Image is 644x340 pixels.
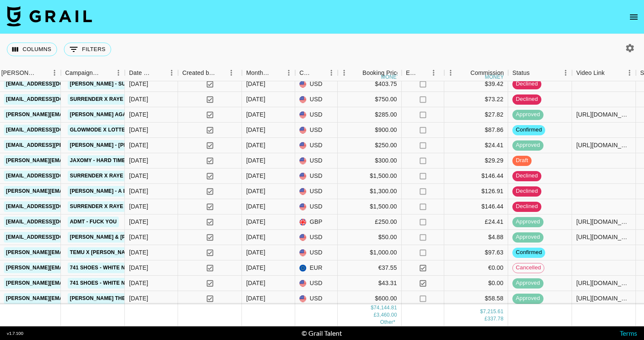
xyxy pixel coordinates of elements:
[338,66,351,79] button: Menu
[68,155,128,166] a: Jaxomy - Hard Time
[246,95,265,103] div: Aug '25
[444,169,508,184] div: $146.44
[246,248,265,257] div: Aug '25
[295,77,338,92] div: USD
[444,276,508,291] div: $0.00
[295,214,338,230] div: GBP
[165,66,178,79] button: Menu
[295,169,338,184] div: USD
[4,94,99,105] a: [EMAIL_ADDRESS][DOMAIN_NAME]
[572,65,636,81] div: Video Link
[246,126,265,134] div: Aug '25
[512,126,545,134] span: confirmed
[295,123,338,138] div: USD
[129,141,148,149] div: 8/6/2025
[36,67,48,79] button: Sort
[512,233,543,241] span: approved
[485,74,504,80] div: money
[68,263,140,273] a: 741 shoes - White Noise
[576,233,631,241] div: https://www.tiktok.com/@mfrostbaby/video/7542627397141679382
[299,65,313,81] div: Currency
[68,232,260,243] a: [PERSON_NAME] & [PERSON_NAME] - Cry For Me - Hook Music Remix
[68,201,180,212] a: Surrender x Raye Summer Festivals
[48,66,61,79] button: Menu
[129,217,148,226] div: 8/15/2025
[338,153,402,169] div: $300.00
[4,125,99,135] a: [EMAIL_ADDRESS][DOMAIN_NAME]
[100,67,112,79] button: Sort
[295,245,338,260] div: USD
[512,141,543,149] span: approved
[246,217,265,226] div: Aug '25
[246,202,265,211] div: Aug '25
[129,279,148,287] div: 8/5/2025
[246,65,270,81] div: Month Due
[129,95,148,103] div: 8/15/2025
[295,153,338,169] div: USD
[68,278,140,289] a: 741 shoes - White Noise
[4,217,99,227] a: [EMAIL_ADDRESS][DOMAIN_NAME]
[470,65,504,81] div: Commission
[338,92,402,107] div: $750.00
[4,79,99,89] a: [EMAIL_ADDRESS][DOMAIN_NAME]
[129,80,148,88] div: 8/8/2025
[512,157,532,165] span: draft
[338,291,402,306] div: $600.00
[295,230,338,245] div: USD
[380,319,395,325] span: € 37.55
[216,67,227,79] button: Sort
[65,65,100,81] div: Campaign (Type)
[444,153,508,169] div: $29.29
[129,126,148,134] div: 8/27/2025
[444,199,508,214] div: $146.44
[68,79,159,89] a: [PERSON_NAME] - Sugar Daddy
[225,66,238,79] button: Menu
[605,67,617,79] button: Sort
[125,65,178,81] div: Date Created
[295,291,338,306] div: USD
[302,329,342,337] div: © Grail Talent
[444,92,508,107] div: $73.22
[444,230,508,245] div: $4.88
[512,279,543,287] span: approved
[112,66,125,79] button: Menu
[61,65,125,81] div: Campaign (Type)
[338,260,402,276] div: €37.55
[153,67,165,79] button: Sort
[512,95,541,103] span: declined
[246,233,265,241] div: Aug '25
[444,107,508,123] div: $27.82
[406,65,418,81] div: Expenses: Remove Commission?
[444,184,508,199] div: $126.91
[295,107,338,123] div: USD
[295,199,338,214] div: USD
[129,171,148,180] div: 8/14/2025
[242,65,295,81] div: Month Due
[444,66,457,79] button: Menu
[295,65,338,81] div: Currency
[7,43,57,56] button: Select columns
[4,155,143,166] a: [PERSON_NAME][EMAIL_ADDRESS][DOMAIN_NAME]
[512,172,541,180] span: declined
[338,77,402,92] div: $403.75
[246,263,265,272] div: Aug '25
[68,247,137,258] a: Temu x [PERSON_NAME]
[129,233,148,241] div: 8/19/2025
[576,65,605,81] div: Video Link
[313,67,325,79] button: Sort
[64,43,111,56] button: Show filters
[444,123,508,138] div: $87.86
[270,67,282,79] button: Sort
[512,187,541,195] span: declined
[68,94,180,105] a: Surrender x Raye Summer Festivals
[444,77,508,92] div: $39.42
[129,187,148,195] div: 8/13/2025
[338,199,402,214] div: $1,500.00
[178,65,242,81] div: Created by Grail Team
[4,278,143,289] a: [PERSON_NAME][EMAIL_ADDRESS][DOMAIN_NAME]
[325,66,338,79] button: Menu
[402,65,444,81] div: Expenses: Remove Commission?
[427,66,440,79] button: Menu
[444,245,508,260] div: $97.63
[7,331,23,336] div: v 1.7.100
